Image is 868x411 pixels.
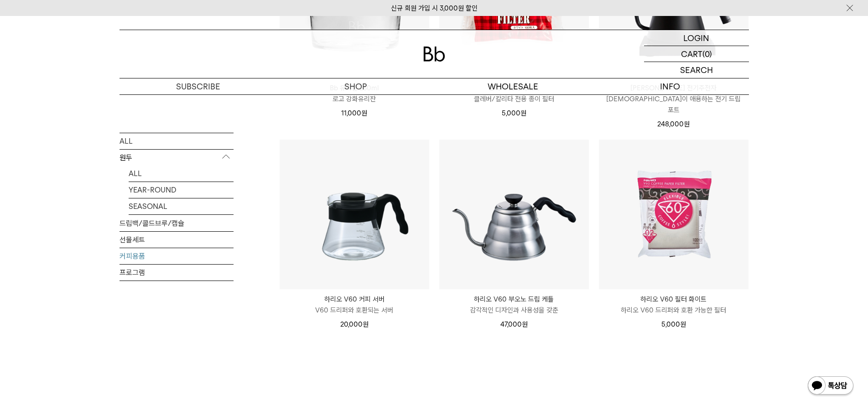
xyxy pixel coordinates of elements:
[120,133,234,149] a: ALL
[644,30,749,46] a: LOGIN
[439,94,589,104] p: 클레버/칼리타 전용 종이 필터
[680,62,713,78] p: SEARCH
[120,264,234,280] a: 프로그램
[361,109,367,117] span: 원
[120,78,277,94] a: SUBSCRIBE
[341,109,367,117] span: 11,000
[280,294,429,316] a: 하리오 V60 커피 서버 V60 드리퍼와 호환되는 서버
[661,320,686,328] span: 5,000
[340,320,369,328] span: 20,000
[434,78,592,94] p: WHOLESALE
[120,149,234,166] p: 원두
[657,120,690,128] span: 248,000
[363,320,369,328] span: 원
[592,78,749,94] p: INFO
[502,109,526,117] span: 5,000
[277,78,434,94] a: SHOP
[280,94,429,104] p: 로고 강화유리잔
[500,320,528,328] span: 47,000
[439,305,589,316] p: 감각적인 디자인과 사용성을 갖춘
[599,140,748,289] img: 하리오 V60 필터 화이트
[522,320,528,328] span: 원
[423,47,445,62] img: 로고
[439,294,589,316] a: 하리오 V60 부오노 드립 케틀 감각적인 디자인과 사용성을 갖춘
[684,120,690,128] span: 원
[120,248,234,264] a: 커피용품
[120,215,234,231] a: 드립백/콜드브루/캡슐
[120,231,234,247] a: 선물세트
[280,140,429,289] img: 하리오 V60 커피 서버
[599,94,748,115] p: [DEMOGRAPHIC_DATA]이 애용하는 전기 드립 포트
[680,320,686,328] span: 원
[599,305,748,316] p: 하리오 V60 드리퍼와 호환 가능한 필터
[129,182,234,198] a: YEAR-ROUND
[439,140,589,289] img: 하리오 V60 부오노 드립 케틀
[807,375,854,397] img: 카카오톡 채널 1:1 채팅 버튼
[280,305,429,316] p: V60 드리퍼와 호환되는 서버
[599,294,748,305] p: 하리오 V60 필터 화이트
[129,198,234,214] a: SEASONAL
[129,165,234,181] a: ALL
[439,294,589,305] p: 하리오 V60 부오노 드립 케틀
[520,109,526,117] span: 원
[702,46,712,62] p: (0)
[599,83,748,115] a: [PERSON_NAME] 전기주전자 [DEMOGRAPHIC_DATA]이 애용하는 전기 드립 포트
[683,30,709,46] p: LOGIN
[644,46,749,62] a: CART (0)
[391,4,478,12] a: 신규 회원 가입 시 3,000원 할인
[280,294,429,305] p: 하리오 V60 커피 서버
[681,46,702,62] p: CART
[599,294,748,316] a: 하리오 V60 필터 화이트 하리오 V60 드리퍼와 호환 가능한 필터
